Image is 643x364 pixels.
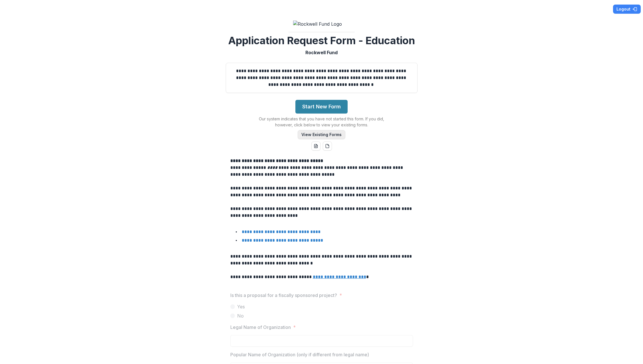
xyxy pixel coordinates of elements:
[305,49,338,56] p: Rockwell Fund
[295,100,348,114] button: Start New Form
[298,130,345,139] button: View Existing Forms
[293,21,350,27] img: Rockwell Fund Logo
[237,312,244,319] span: No
[250,116,393,128] p: Our system indicates that you have not started this form. If you did, however, click below to vie...
[230,292,337,299] p: Is this a proposal for a fiscally sponsored project?
[230,351,369,358] p: Popular Name of Organization (only if different from legal name)
[228,35,415,47] h2: Application Request Form - Education
[323,141,332,151] button: pdf-download
[230,324,291,331] p: Legal Name of Organization
[237,303,245,310] span: Yes
[613,5,641,14] button: Logout
[311,141,321,151] button: word-download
